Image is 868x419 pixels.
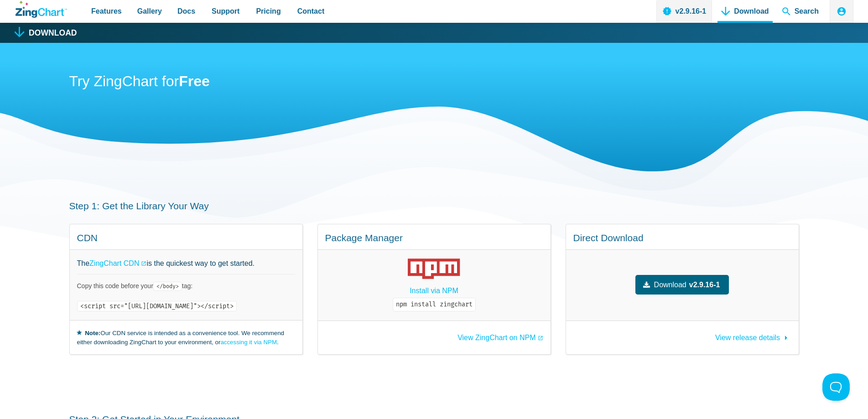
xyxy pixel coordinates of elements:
strong: Note: [85,330,100,336]
p: The is the quickest way to get started. [77,257,295,269]
code: </body> [153,282,182,291]
span: Contact [297,5,325,17]
iframe: Toggle Customer Support [822,373,850,401]
strong: v2.9.16-1 [689,279,720,291]
code: npm install zingchart [393,298,476,311]
code: <script src="[URL][DOMAIN_NAME]"></script> [77,301,237,311]
a: Downloadv2.9.16-1 [635,275,729,295]
h4: Package Manager [325,232,543,244]
a: ZingChart CDN [89,257,146,269]
span: Pricing [256,5,281,17]
span: Features [91,5,122,17]
h4: CDN [77,232,295,244]
a: Install via NPM [410,285,458,297]
h2: Try ZingChart for [69,72,799,93]
h1: Download [29,29,77,37]
a: View ZingChart on NPM [457,334,543,341]
a: View release details [715,329,791,341]
span: Docs [177,5,195,17]
p: Copy this code before your tag: [77,282,295,290]
span: View release details [715,334,780,341]
a: accessing it via NPM [220,339,277,346]
strong: Free [179,73,210,89]
h4: Direct Download [573,232,791,244]
span: Download [654,279,686,291]
span: Gallery [137,5,162,17]
a: ZingChart Logo. Click to return to the homepage [16,1,67,18]
span: Support [212,5,239,17]
small: Our CDN service is intended as a convenience tool. We recommend either downloading ZingChart to y... [77,328,295,347]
